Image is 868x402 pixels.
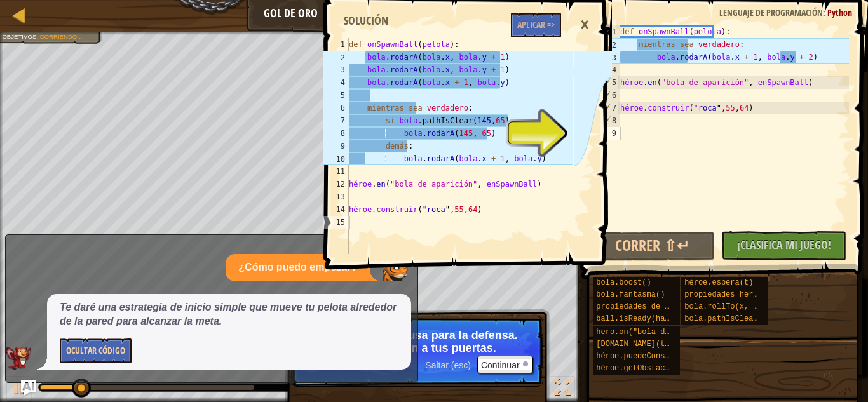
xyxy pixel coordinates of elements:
[596,278,651,287] font: bola.boost()
[336,192,345,201] font: 13
[6,376,32,402] button: Ctrl + P: Play
[612,116,616,125] font: 8
[2,33,36,40] font: Objetivos
[6,347,31,370] img: AI
[580,10,589,38] font: ×
[344,13,388,29] font: Solución
[596,314,702,323] font: ball.isReady(habilidad)
[336,155,345,164] font: 10
[341,116,345,125] font: 7
[40,33,83,40] font: Corriendo...
[596,302,706,311] font: propiedades de la pelota
[341,53,345,62] font: 2
[341,65,345,74] font: 3
[341,142,345,151] font: 9
[60,338,132,363] button: Ocultar código
[611,53,616,62] font: 3
[21,380,36,396] button: Pregúntale a la IA
[517,18,555,30] font: Aplicar =>
[721,231,846,260] button: ¡Clasifica mi juego!
[341,78,345,87] font: 4
[611,41,616,50] font: 2
[336,180,345,189] font: 12
[596,352,715,361] font: héroe.puedeConstruir(x, y)
[612,27,616,36] font: 1
[341,129,345,138] font: 8
[612,65,616,74] font: 4
[596,364,710,373] font: héroe.getObstacleAt(x, y)
[737,237,831,253] font: ¡Clasifica mi juego!
[684,278,753,287] font: héroe.espera(t)
[684,314,785,323] font: bola.pathIsClear(x, y)
[590,232,715,261] button: Correr ⇧↵
[336,218,345,227] font: 15
[612,78,616,87] font: 5
[684,302,762,311] font: bola.rollTo(x, y)
[238,262,357,272] font: ¿Cómo puedo empezar?
[596,290,665,299] font: bola.fantasma()
[336,205,345,214] font: 14
[36,33,38,40] font: :
[612,104,616,112] font: 7
[66,344,125,356] font: Ocultar código
[511,13,561,37] button: Aplicar =>
[60,302,397,327] font: Te daré una estrategia de inicio simple que mueve tu pelota alrededor de la pared para alcanzar l...
[611,129,616,138] font: 9
[827,6,852,18] font: Python
[596,340,710,349] font: [DOMAIN_NAME](tipo, x, y)
[684,290,776,299] font: propiedades heroicas
[341,104,345,112] font: 6
[596,328,738,337] font: hero.on("bola de aparición", f)
[336,167,345,176] font: 11
[612,91,616,100] font: 6
[341,91,345,100] font: 5
[719,6,823,18] font: Lenguaje de programación
[823,6,825,18] font: :
[341,40,345,49] font: 1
